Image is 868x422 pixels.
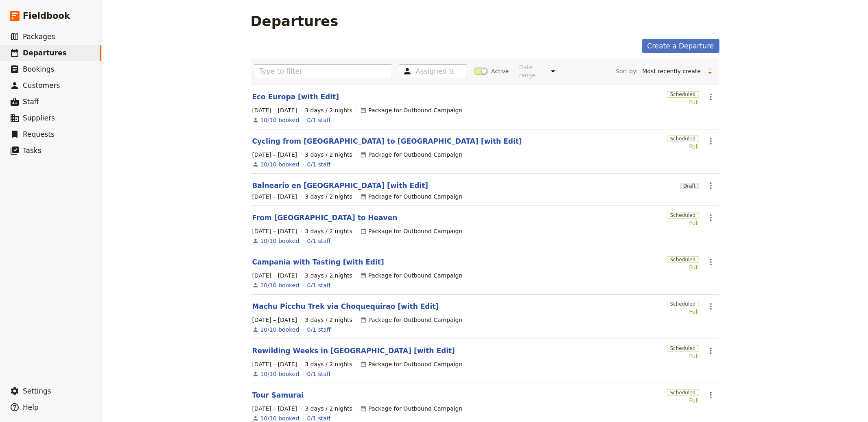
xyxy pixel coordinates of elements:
[254,64,393,78] input: Type to filter
[305,227,352,235] span: 3 days / 2 nights
[667,219,699,227] div: Full
[260,160,300,168] a: View the bookings for this departure
[252,151,297,159] span: [DATE] – [DATE]
[252,405,297,413] span: [DATE] – [DATE]
[252,106,297,114] span: [DATE] – [DATE]
[23,65,54,73] span: Bookings
[23,10,70,22] span: Fieldbook
[360,151,462,159] div: Package for Outbound Campaign
[667,212,699,219] span: Scheduled
[260,116,300,124] a: View the bookings for this departure
[305,271,352,280] span: 3 days / 2 nights
[667,98,699,106] div: Full
[360,360,462,368] div: Package for Outbound Campaign
[667,301,699,307] span: Scheduled
[704,211,718,225] button: Actions
[305,405,352,413] span: 3 days / 2 nights
[704,179,718,192] button: Actions
[260,370,300,378] a: View the bookings for this departure
[252,257,384,267] a: Campania with Tasting [with Edit]
[23,130,55,138] span: Requests
[252,227,297,235] span: [DATE] – [DATE]
[23,114,55,122] span: Suppliers
[252,360,297,368] span: [DATE] – [DATE]
[667,142,699,151] div: Full
[305,106,352,114] span: 3 days / 2 nights
[667,308,699,316] div: Full
[667,263,699,271] div: Full
[491,67,509,75] span: Active
[704,255,718,269] button: Actions
[360,271,462,280] div: Package for Outbound Campaign
[667,352,699,360] div: Full
[260,281,300,289] a: View the bookings for this departure
[680,183,699,189] span: Draft
[704,134,718,148] button: Actions
[305,192,352,201] span: 3 days / 2 nights
[704,344,718,358] button: Actions
[260,326,300,334] a: View the bookings for this departure
[23,98,39,106] span: Staff
[667,396,699,405] div: Full
[307,237,331,245] a: 0/1 staff
[23,387,51,395] span: Settings
[704,65,716,77] button: Change sort direction
[252,316,297,324] span: [DATE] – [DATE]
[704,388,718,402] button: Actions
[305,360,352,368] span: 3 days / 2 nights
[252,136,522,146] a: Cycling from [GEOGRAPHIC_DATA] to [GEOGRAPHIC_DATA] [with Edit]
[616,67,638,75] span: Sort by:
[307,116,331,124] a: 0/1 staff
[667,136,699,142] span: Scheduled
[305,151,352,159] span: 3 days / 2 nights
[307,370,331,378] a: 0/1 staff
[252,181,429,190] a: Balneario en [GEOGRAPHIC_DATA] [with Edit]
[252,346,455,356] a: Rewilding Weeks in [GEOGRAPHIC_DATA] [with Edit]
[23,33,55,41] span: Packages
[252,271,297,280] span: [DATE] – [DATE]
[415,66,454,76] input: Assigned to
[360,106,462,114] div: Package for Outbound Campaign
[360,405,462,413] div: Package for Outbound Campaign
[252,302,439,311] a: Machu Picchu Trek via Choquequirao [with Edit]
[642,39,719,53] a: Create a Departure
[252,192,297,201] span: [DATE] – [DATE]
[307,326,331,334] a: 0/1 staff
[360,227,462,235] div: Package for Outbound Campaign
[260,237,300,245] a: View the bookings for this departure
[23,403,39,411] span: Help
[360,316,462,324] div: Package for Outbound Campaign
[667,256,699,263] span: Scheduled
[252,213,398,223] a: From [GEOGRAPHIC_DATA] to Heaven
[307,160,331,168] a: 0/1 staff
[360,192,462,201] div: Package for Outbound Campaign
[667,345,699,352] span: Scheduled
[23,81,60,90] span: Customers
[23,49,67,57] span: Departures
[704,90,718,104] button: Actions
[667,389,699,396] span: Scheduled
[252,390,304,400] a: Tour Samurai
[704,300,718,313] button: Actions
[639,65,704,77] select: Sort by:
[23,146,42,155] span: Tasks
[305,316,352,324] span: 3 days / 2 nights
[252,92,339,102] a: Eco Europa [with Edit]
[251,13,339,29] h1: Departures
[667,91,699,98] span: Scheduled
[307,281,331,289] a: 0/1 staff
